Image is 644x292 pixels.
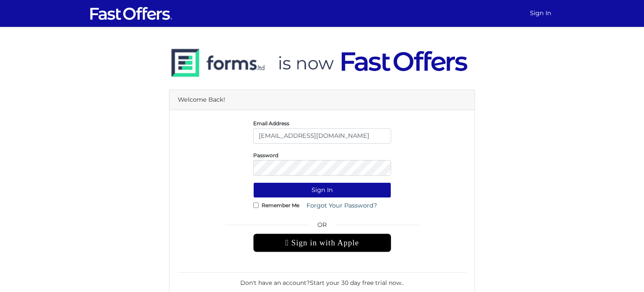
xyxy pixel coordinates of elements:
label: Remember Me [262,204,299,206]
label: Email Address [253,122,289,124]
label: Password [253,154,278,156]
div: Welcome Back! [169,90,475,110]
a: Start your 30 day free trial now. [310,279,402,287]
div: Sign in with Apple [253,234,391,252]
a: Forgot Your Password? [301,198,382,213]
button: Sign In [253,182,391,198]
a: Sign In [527,5,555,21]
span: OR [253,220,391,234]
div: Don't have an account? . [178,272,466,287]
input: E-Mail [253,128,391,144]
